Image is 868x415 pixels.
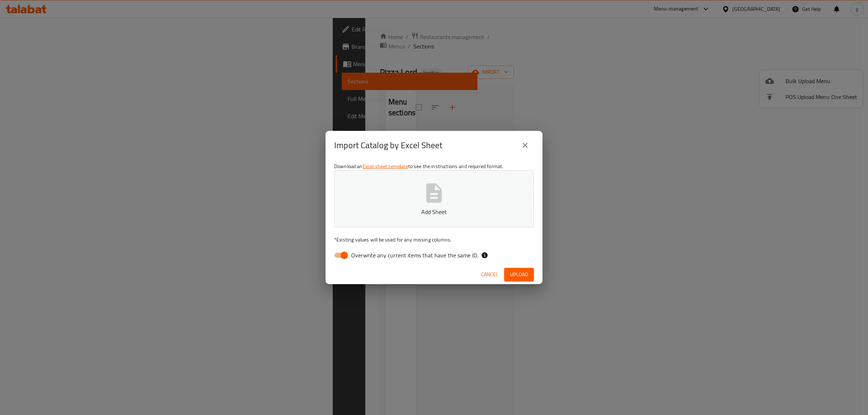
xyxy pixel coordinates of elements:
h2: Import Catalog by Excel Sheet [334,140,442,151]
button: close [516,137,534,154]
p: Existing values will be used for any missing columns. [334,236,534,243]
span: Upload [510,270,528,279]
a: Excel sheet template [363,162,408,171]
p: Add Sheet [345,208,523,216]
div: Download an to see the instructions and required format. [325,160,542,265]
span: Cancel [481,270,498,279]
button: Cancel [478,268,501,281]
span: Overwrite any current items that have the same ID. [351,251,478,260]
button: Upload [504,268,534,281]
svg: If the overwrite option isn't selected, then the items that match an existing ID will be ignored ... [481,252,488,259]
button: Add Sheet [334,170,534,227]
